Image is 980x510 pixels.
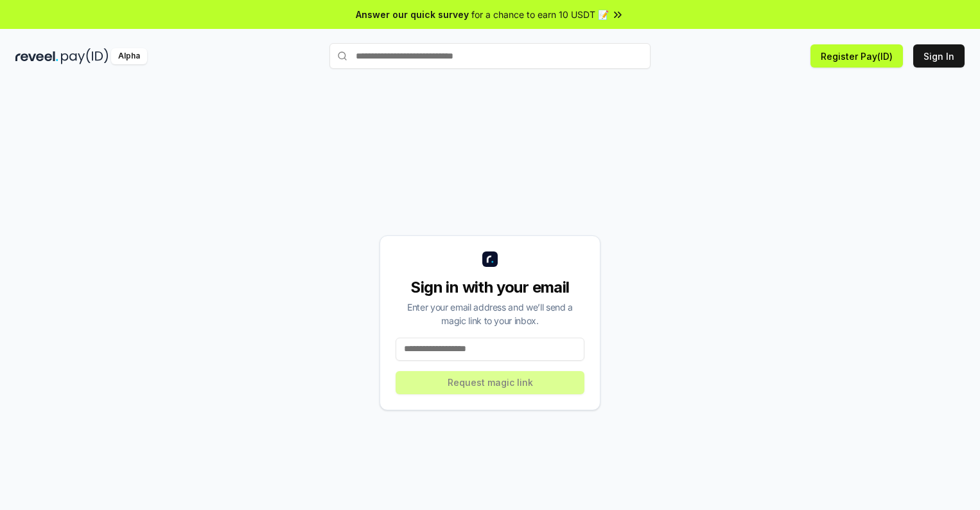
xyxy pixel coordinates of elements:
span: Answer our quick survey [356,8,469,21]
button: Sign In [913,44,965,68]
button: Register Pay(ID) [810,44,903,68]
span: for a chance to earn 10 USDT 📝 [471,8,609,21]
div: Enter your email address and we’ll send a magic link to your inbox. [396,300,584,327]
img: pay_id [61,48,109,64]
img: logo_small [482,251,498,267]
div: Sign in with your email [396,277,584,298]
img: reveel_dark [15,48,58,64]
div: Alpha [111,48,147,64]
